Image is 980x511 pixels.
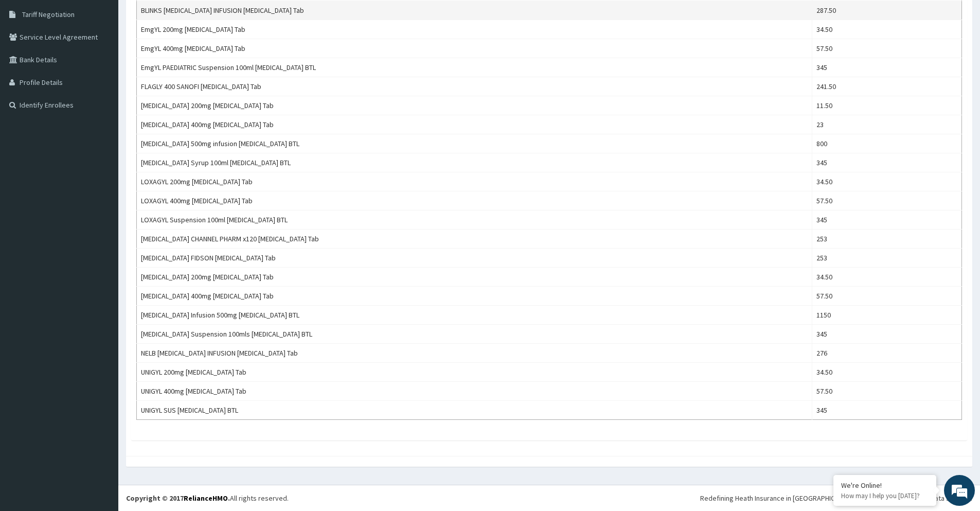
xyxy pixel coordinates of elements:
div: Redefining Heath Insurance in [GEOGRAPHIC_DATA] using Telemedicine and Data Science! [700,493,972,503]
td: [MEDICAL_DATA] 200mg [MEDICAL_DATA] Tab [137,96,812,115]
td: 57.50 [812,287,962,306]
td: 253 [812,249,962,268]
td: 11.50 [812,96,962,115]
td: [MEDICAL_DATA] Syrup 100ml [MEDICAL_DATA] BTL [137,153,812,172]
td: 34.50 [812,363,962,382]
td: 57.50 [812,191,962,210]
div: Minimize live chat window [169,5,193,30]
td: EmgYL 200mg [MEDICAL_DATA] Tab [137,20,812,39]
td: 57.50 [812,39,962,58]
td: [MEDICAL_DATA] Suspension 100mls [MEDICAL_DATA] BTL [137,325,812,344]
td: 345 [812,58,962,77]
td: LOXAGYL 400mg [MEDICAL_DATA] Tab [137,191,812,210]
td: [MEDICAL_DATA] CHANNEL PHARM x120 [MEDICAL_DATA] Tab [137,230,812,249]
td: UNIGYL 400mg [MEDICAL_DATA] Tab [137,382,812,401]
td: [MEDICAL_DATA] FIDSON [MEDICAL_DATA] Tab [137,249,812,268]
td: 241.50 [812,77,962,96]
td: [MEDICAL_DATA] 400mg [MEDICAL_DATA] Tab [137,115,812,134]
footer: All rights reserved. [118,485,980,511]
div: We're Online! [841,481,929,490]
td: 345 [812,401,962,420]
td: 57.50 [812,382,962,401]
td: UNIGYL SUS [MEDICAL_DATA] BTL [137,401,812,420]
img: d_794563401_company_1708531726252_794563401 [19,51,42,77]
td: FLAGLY 400 SANOFI [MEDICAL_DATA] Tab [137,77,812,96]
td: 23 [812,115,962,134]
strong: Copyright © 2017 . [126,494,230,503]
td: [MEDICAL_DATA] 500mg infusion [MEDICAL_DATA] BTL [137,134,812,153]
a: RelianceHMO [184,494,228,503]
span: Tariff Negotiation [22,10,75,19]
td: 34.50 [812,268,962,287]
td: [MEDICAL_DATA] 400mg [MEDICAL_DATA] Tab [137,287,812,306]
td: LOXAGYL Suspension 100ml [MEDICAL_DATA] BTL [137,210,812,230]
td: 345 [812,153,962,172]
td: 287.50 [812,1,962,20]
td: 345 [812,325,962,344]
div: Chat with us now [54,58,173,71]
td: EmgYL 400mg [MEDICAL_DATA] Tab [137,39,812,58]
td: LOXAGYL 200mg [MEDICAL_DATA] Tab [137,172,812,191]
td: 34.50 [812,20,962,39]
span: We're online! [60,130,142,234]
td: 800 [812,134,962,153]
p: How may I help you today? [841,491,929,500]
td: NELB [MEDICAL_DATA] INFUSION [MEDICAL_DATA] Tab [137,344,812,363]
td: [MEDICAL_DATA] Infusion 500mg [MEDICAL_DATA] BTL [137,306,812,325]
td: UNIGYL 200mg [MEDICAL_DATA] Tab [137,363,812,382]
textarea: Type your message and hit 'Enter' [5,281,196,317]
td: 253 [812,230,962,249]
td: 1150 [812,306,962,325]
td: [MEDICAL_DATA] 200mg [MEDICAL_DATA] Tab [137,268,812,287]
td: EmgYL PAEDIATRIC Suspension 100ml [MEDICAL_DATA] BTL [137,58,812,77]
td: BLINKS [MEDICAL_DATA] INFUSION [MEDICAL_DATA] Tab [137,1,812,20]
td: 345 [812,210,962,230]
td: 276 [812,344,962,363]
td: 34.50 [812,172,962,191]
